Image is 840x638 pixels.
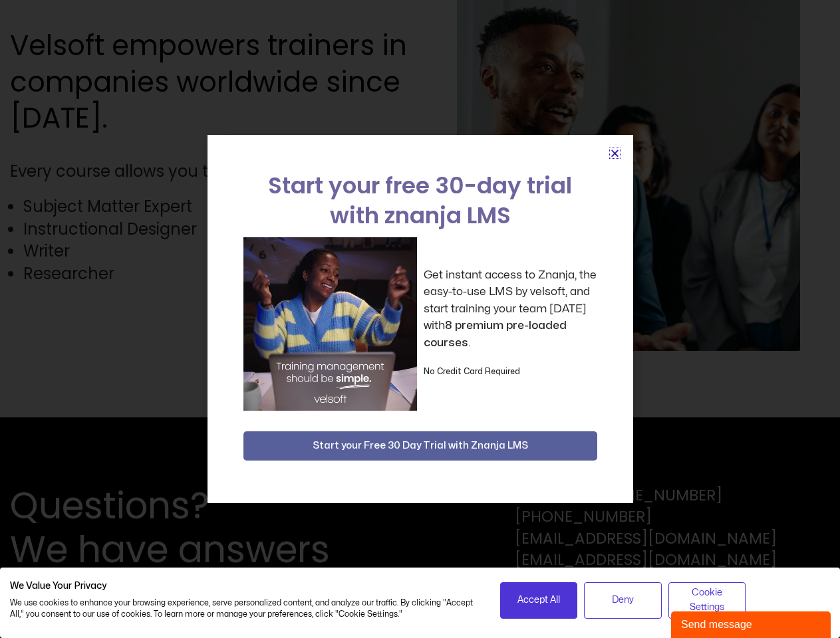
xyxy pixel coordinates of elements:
[610,148,620,158] a: Close
[424,266,597,352] p: Get instant access to Znanja, the easy-to-use LMS by velsoft, and start training your team [DATE]...
[243,237,417,411] img: a woman sitting at her laptop dancing
[517,593,560,607] span: Accept All
[500,582,578,619] button: Accept all cookies
[677,585,738,615] span: Cookie Settings
[671,609,833,638] iframe: chat widget
[10,597,480,620] p: We use cookies to enhance your browsing experience, serve personalized content, and analyze our t...
[584,582,662,619] button: Deny all cookies
[612,593,634,607] span: Deny
[424,320,567,348] strong: 8 premium pre-loaded courses
[424,368,520,375] strong: No Credit Card Required
[10,580,480,592] h2: We Value Your Privacy
[313,438,528,454] span: Start your Free 30 Day Trial with Znanja LMS
[243,171,597,231] h2: Start your free 30-day trial with znanja LMS
[668,582,746,619] button: Adjust cookie preferences
[243,431,597,461] button: Start your Free 30 Day Trial with Znanja LMS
